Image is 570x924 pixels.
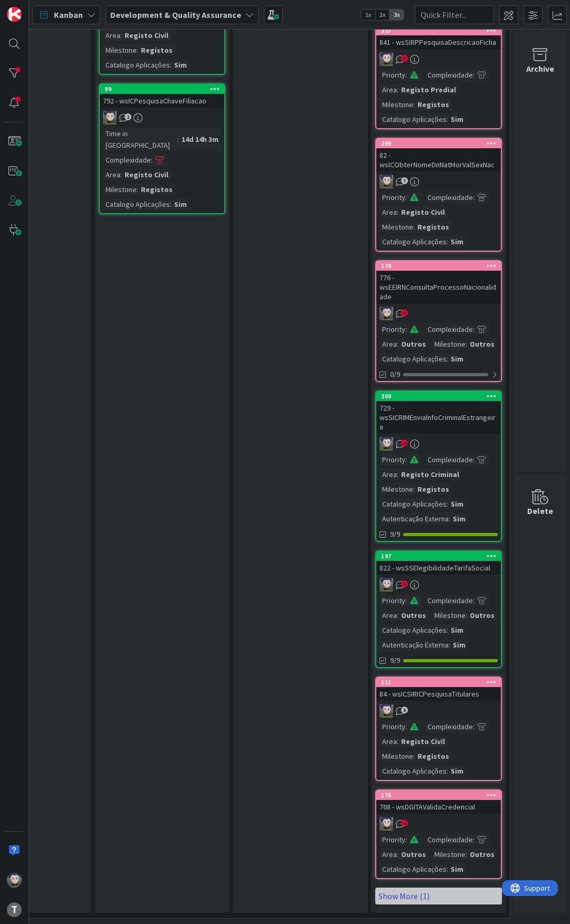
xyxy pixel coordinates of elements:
[376,52,501,66] div: LS
[103,30,120,41] div: Area
[527,504,553,517] div: Delete
[381,140,501,147] div: 299
[172,59,189,71] div: Sim
[415,5,494,24] input: Quick Filter...
[379,750,413,762] div: Milestone
[450,513,468,525] div: Sim
[54,8,83,21] span: Kanban
[379,483,413,495] div: Milestone
[397,469,398,480] span: :
[376,578,501,592] div: LS
[379,236,446,247] div: Catalogo Aplicações
[103,154,151,166] div: Complexidade
[379,498,446,510] div: Catalogo Aplicações
[376,26,501,35] div: 327
[379,721,405,732] div: Priority
[379,736,397,747] div: Area
[379,192,405,203] div: Priority
[449,513,450,525] span: :
[100,84,224,94] div: 99
[379,704,393,718] img: LS
[415,99,452,110] div: Registos
[425,721,473,732] div: Complexidade
[103,169,120,180] div: Area
[376,561,501,575] div: 822 - wsSSElegibilidadeTarifaSocial
[381,262,501,270] div: 179
[379,469,397,480] div: Area
[376,704,501,718] div: LS
[138,184,175,195] div: Registos
[381,553,501,560] div: 197
[397,84,398,96] span: :
[405,69,407,81] span: :
[104,85,224,93] div: 99
[415,483,452,495] div: Registos
[405,192,407,203] span: :
[110,9,241,20] b: Development & Quality Assurance
[425,323,473,335] div: Complexidade
[381,792,501,799] div: 175
[473,323,474,335] span: :
[376,392,501,434] div: 309729 - wsSICRIMEnviaInfoCriminalEstrangeira
[379,338,397,350] div: Area
[376,551,501,561] div: 197
[103,184,137,195] div: Milestone
[375,9,389,20] span: 2x
[379,454,405,465] div: Priority
[103,128,177,151] div: Time in [GEOGRAPHIC_DATA]
[376,800,501,814] div: 768 - wsDGITAValidaCredencial
[376,148,501,172] div: 82 - wsICObterNomeDnNatMorValSexNac
[376,817,501,831] div: LS
[413,750,415,762] span: :
[375,888,502,904] a: Show More (1)
[379,609,397,621] div: Area
[390,369,400,380] span: 0/9
[379,639,449,651] div: Autenticação Externa
[448,765,466,777] div: Sim
[379,221,413,233] div: Milestone
[473,721,474,732] span: :
[467,609,497,621] div: Outros
[376,678,501,701] div: 11184 - wsICSIRICPesquisaTitulares
[425,192,473,203] div: Complexidade
[122,30,171,41] div: Registo Civil
[151,154,153,166] span: :
[376,271,501,303] div: 776 - wsEEIRNConsultaProcessoNacionalidade
[379,513,449,525] div: Autenticação Externa
[379,624,446,636] div: Catalogo Aplicações
[376,401,501,434] div: 729 - wsSICRIMEnviaInfoCriminalEstrangeira
[138,44,175,56] div: Registos
[376,551,501,575] div: 197822 - wsSSElegibilidadeTarifaSocial
[137,44,138,56] span: :
[398,849,429,860] div: Outros
[405,721,407,732] span: :
[137,184,138,195] span: :
[100,111,224,125] div: LS
[413,221,415,233] span: :
[401,440,408,446] span: 4
[379,849,397,860] div: Area
[405,834,407,845] span: :
[425,454,473,465] div: Complexidade
[376,261,501,271] div: 179
[473,69,474,81] span: :
[465,609,467,621] span: :
[361,9,375,20] span: 1x
[7,873,22,888] img: LS
[100,84,224,108] div: 99792 - wsICPesquisaChaveFiliacao
[390,529,400,540] span: 9/9
[398,469,462,480] div: Registo Criminal
[448,863,466,875] div: Sim
[448,236,466,247] div: Sim
[397,338,398,350] span: :
[405,454,407,465] span: :
[401,707,408,713] span: 5
[376,35,501,49] div: 841 - wsSIRPPesquisaDescricaoFicha
[22,2,48,14] span: Support
[389,9,404,20] span: 3x
[473,192,474,203] span: :
[103,59,170,71] div: Catalogo Aplicações
[398,736,448,747] div: Registo Civil
[376,139,501,148] div: 299
[415,750,452,762] div: Registos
